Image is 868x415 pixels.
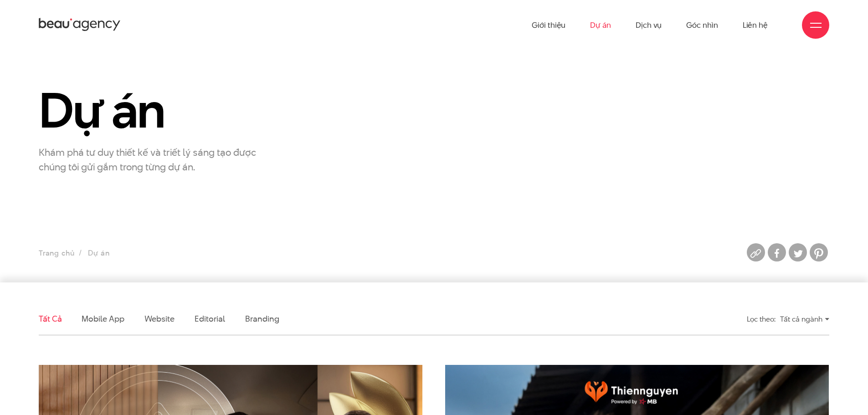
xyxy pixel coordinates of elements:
a: Tất cả [39,313,62,324]
div: Lọc theo: [747,311,776,327]
p: Khám phá tư duy thiết kế và triết lý sáng tạo được chúng tôi gửi gắm trong từng dự án. [39,145,267,174]
a: Website [144,313,175,324]
div: Tất cả ngành [780,311,829,327]
a: Trang chủ [39,248,74,258]
h1: Dự án [39,84,287,137]
a: Branding [245,313,279,324]
a: Mobile app [82,313,124,324]
a: Editorial [195,313,225,324]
